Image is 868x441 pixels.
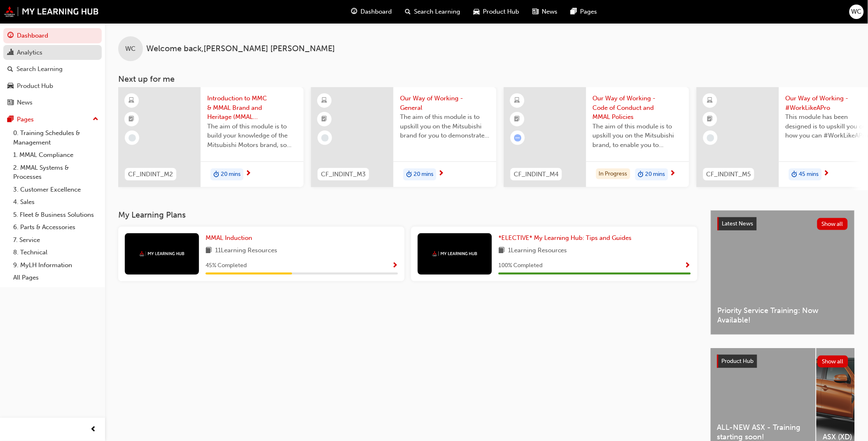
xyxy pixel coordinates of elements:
[118,210,697,220] h3: My Learning Plans
[414,7,461,17] span: Search Learning
[7,66,13,73] span: search-icon
[400,94,490,112] span: Our Way of Working - General
[685,261,691,271] button: Show Progress
[10,234,102,247] a: 7. Service
[483,7,519,17] span: Product Hub
[351,7,358,17] span: guage-icon
[10,149,102,161] a: 1. MMAL Compliance
[3,78,102,94] a: Product Hub
[596,168,630,180] div: In Progress
[206,261,247,270] span: 45 % Completed
[321,170,366,179] span: CF_INDINT_M3
[514,134,522,142] span: learningRecordVerb_ATTEMPT-icon
[129,95,135,106] span: learningResourceType_ELEARNING-icon
[432,251,477,256] img: mmal
[514,170,559,179] span: CF_INDINT_M4
[722,358,754,365] span: Product Hub
[10,183,102,196] a: 3. Customer Excellence
[467,3,526,20] a: car-iconProduct Hub
[10,259,102,272] a: 9. MyLH Information
[206,246,212,256] span: book-icon
[3,112,102,127] button: Pages
[717,355,848,368] a: Product HubShow all
[498,261,543,270] span: 100 % Completed
[392,262,398,270] span: Show Progress
[504,87,689,187] a: CF_INDINT_M4Our Way of Working - Code of Conduct and MMAL PoliciesThe aim of this module is to up...
[322,114,328,125] span: booktick-icon
[129,114,135,125] span: booktick-icon
[400,112,490,140] span: The aim of this module is to upskill you on the Mitsubishi brand for you to demonstrate the same ...
[580,7,597,17] span: Pages
[10,221,102,234] a: 6. Parts & Accessories
[128,170,173,179] span: CF_INDINT_M2
[526,3,564,20] a: news-iconNews
[3,26,102,112] button: DashboardAnalyticsSearch LearningProduct HubNews
[207,122,297,150] span: The aim of this module is to build your knowledge of the Mitsubishi Motors brand, so you can demo...
[438,170,444,178] span: next-icon
[3,95,102,110] a: News
[593,122,683,150] span: The aim of this module is to upskill you on the Mitsubishi brand, to enable you to demonstrate an...
[105,74,868,84] h3: Next up for me
[7,116,14,123] span: pages-icon
[7,99,14,107] span: news-icon
[406,169,412,180] span: duration-icon
[718,217,848,230] a: Latest NewsShow all
[4,6,99,17] img: mmal
[7,83,14,90] span: car-icon
[399,3,467,20] a: search-iconSearch Learning
[245,170,251,178] span: next-icon
[515,95,520,106] span: learningResourceType_ELEARNING-icon
[10,246,102,259] a: 8. Technical
[722,220,753,227] span: Latest News
[17,81,53,91] div: Product Hub
[7,49,14,57] span: chart-icon
[3,28,102,43] a: Dashboard
[571,7,577,17] span: pages-icon
[670,170,676,178] span: next-icon
[792,169,798,180] span: duration-icon
[146,44,335,54] span: Welcome back , [PERSON_NAME] [PERSON_NAME]
[818,356,849,367] button: Show all
[129,134,136,142] span: learningRecordVerb_NONE-icon
[139,251,185,256] img: mmal
[799,170,819,179] span: 45 mins
[10,196,102,209] a: 4. Sales
[405,7,411,17] span: search-icon
[93,114,98,125] span: up-icon
[707,95,713,106] span: learningResourceType_ELEARNING-icon
[508,246,567,256] span: 1 Learning Resources
[711,210,855,335] a: Latest NewsShow allPriority Service Training: Now Available!
[593,94,683,122] span: Our Way of Working - Code of Conduct and MMAL Policies
[7,32,14,40] span: guage-icon
[564,3,604,20] a: pages-iconPages
[10,271,102,284] a: All Pages
[206,234,252,242] span: MMAL Induction
[345,3,399,20] a: guage-iconDashboard
[118,87,304,187] a: CF_INDINT_M2Introduction to MMC & MMAL Brand and Heritage (MMAL Induction)The aim of this module ...
[207,94,297,122] span: Introduction to MMC & MMAL Brand and Heritage (MMAL Induction)
[10,161,102,183] a: 2. MMAL Systems & Processes
[414,170,433,179] span: 20 mins
[498,233,635,243] a: *ELECTIVE* My Learning Hub: Tips and Guides
[213,169,219,180] span: duration-icon
[10,209,102,221] a: 5. Fleet & Business Solutions
[685,262,691,270] span: Show Progress
[221,170,241,179] span: 20 mins
[361,7,392,17] span: Dashboard
[707,114,713,125] span: booktick-icon
[392,261,398,271] button: Show Progress
[707,134,714,142] span: learningRecordVerb_NONE-icon
[852,7,862,17] span: WC
[707,170,751,179] span: CF_INDINT_M5
[498,234,632,242] span: *ELECTIVE* My Learning Hub: Tips and Guides
[17,115,34,124] div: Pages
[718,306,848,325] span: Priority Service Training: Now Available!
[126,44,136,54] span: WC
[533,7,539,17] span: news-icon
[646,170,665,179] span: 20 mins
[498,246,505,256] span: book-icon
[206,233,255,243] a: MMAL Induction
[311,87,496,187] a: CF_INDINT_M3Our Way of Working - GeneralThe aim of this module is to upskill you on the Mitsubish...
